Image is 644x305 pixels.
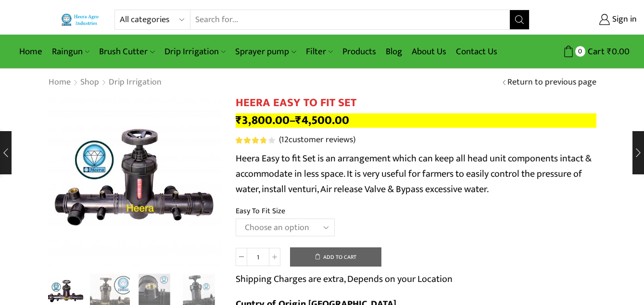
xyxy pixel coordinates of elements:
a: Raingun [47,40,94,63]
span: ₹ [607,44,612,59]
a: Drip Irrigation [160,40,230,63]
a: Brush Cutter [94,40,159,63]
span: 12 [236,137,277,144]
p: – [236,113,596,128]
img: Heera Easy To Fit Set [48,96,221,269]
a: Home [48,76,71,89]
span: 0 [575,46,585,56]
label: Easy To Fit Size [236,206,285,217]
h1: HEERA EASY TO FIT SET [236,96,596,110]
span: Cart [585,45,605,58]
nav: Breadcrumb [48,76,162,89]
span: 12 [281,133,289,147]
span: ₹ [295,110,302,130]
a: Sprayer pump [230,40,301,63]
bdi: 0.00 [607,44,630,59]
input: Product quantity [247,248,269,266]
div: 1 / 8 [48,96,221,269]
a: Home [14,40,47,63]
div: Rated 3.83 out of 5 [236,137,275,144]
a: About Us [407,40,451,63]
a: Blog [381,40,407,63]
a: Return to previous page [507,76,596,89]
a: Products [338,40,381,63]
bdi: 3,800.00 [236,110,290,130]
a: Drip Irrigation [108,76,162,89]
a: 0 Cart ₹0.00 [539,43,630,61]
p: Shipping Charges are extra, Depends on your Location [236,271,453,287]
bdi: 4,500.00 [295,110,349,130]
input: Search for... [190,10,509,29]
button: Search button [510,10,529,29]
p: Heera Easy to fit Set is an arrangement which can keep all head unit components intact & accommod... [236,151,596,197]
span: Rated out of 5 based on customer ratings [236,137,265,144]
span: ₹ [236,110,242,130]
button: Add to cart [290,247,381,267]
a: Sign in [544,11,637,28]
a: Contact Us [451,40,502,63]
a: Shop [80,76,100,89]
a: Filter [301,40,338,63]
a: (12customer reviews) [279,134,355,146]
span: Sign in [610,13,637,26]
